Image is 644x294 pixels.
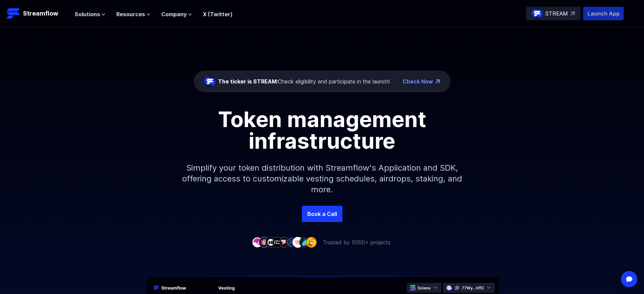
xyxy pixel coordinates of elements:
[279,237,290,247] img: company-5
[252,237,263,247] img: company-1
[218,78,278,85] span: The ticker is STREAM:
[571,11,575,16] img: top-right-arrow.svg
[170,108,474,152] h1: Token management infrastructure
[292,237,303,247] img: company-7
[161,10,187,18] span: Company
[306,237,317,247] img: company-9
[302,206,342,222] a: Book a Call
[218,77,390,85] div: Check eligibility and participate in the launch!
[75,10,105,18] button: Solutions
[299,237,310,247] img: company-8
[403,77,433,85] a: Check Now
[545,9,568,18] p: STREAM
[23,9,58,18] p: Streamflow
[526,7,580,20] a: STREAM
[583,7,624,20] button: Launch App
[203,11,233,18] a: X (Twitter)
[259,237,269,247] img: company-2
[286,237,296,247] img: company-6
[265,237,276,247] img: company-3
[116,10,145,18] span: Resources
[436,79,440,83] img: top-right-arrow.png
[7,7,68,20] a: Streamflow
[116,10,150,18] button: Resources
[75,10,100,18] span: Solutions
[7,7,20,20] img: Streamflow Logo
[272,237,283,247] img: company-4
[323,238,390,246] p: Trusted by 5000+ projects
[532,8,543,19] img: streamflow-logo-circle.png
[205,76,215,87] img: streamflow-logo-circle.png
[161,10,192,18] button: Company
[177,152,468,206] p: Simplify your token distribution with Streamflow's Application and SDK, offering access to custom...
[621,271,637,287] div: Open Intercom Messenger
